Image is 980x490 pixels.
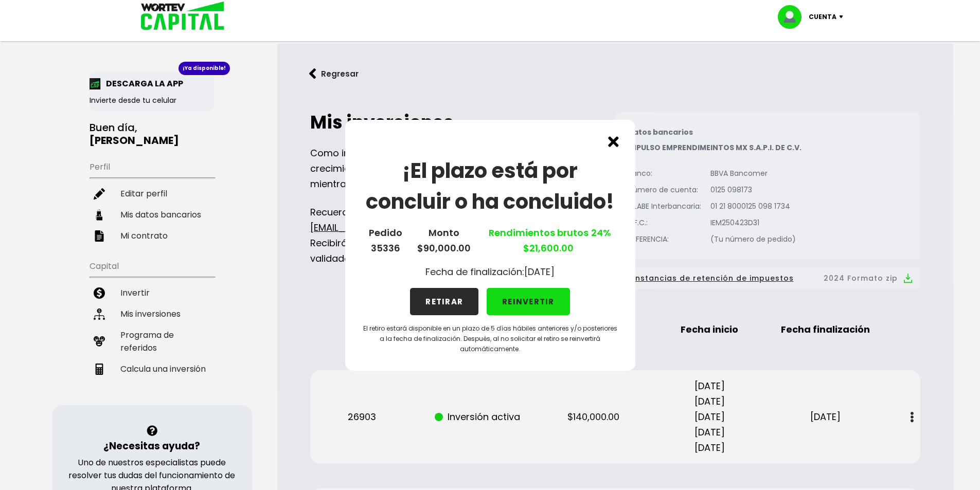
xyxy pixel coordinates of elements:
[417,225,471,256] p: Monto $90,000.00
[589,226,611,239] span: 24%
[410,288,478,315] button: RETIRAR
[836,15,850,19] img: icon-down
[425,264,555,280] p: Fecha de finalización: [DATE]
[362,323,619,354] p: El retiro estará disponible en un plazo de 5 días hábiles anteriores y/o posteriores a la fecha d...
[809,9,836,25] p: Cuenta
[608,136,619,147] img: cross.ed5528e3.svg
[362,155,619,217] h1: ¡El plazo está por concluir o ha concluido!
[486,226,611,255] a: Rendimientos brutos $21,600.00
[778,5,809,29] img: profile-image
[487,288,570,315] button: REINVERTIR
[369,225,402,256] p: Pedido 35336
